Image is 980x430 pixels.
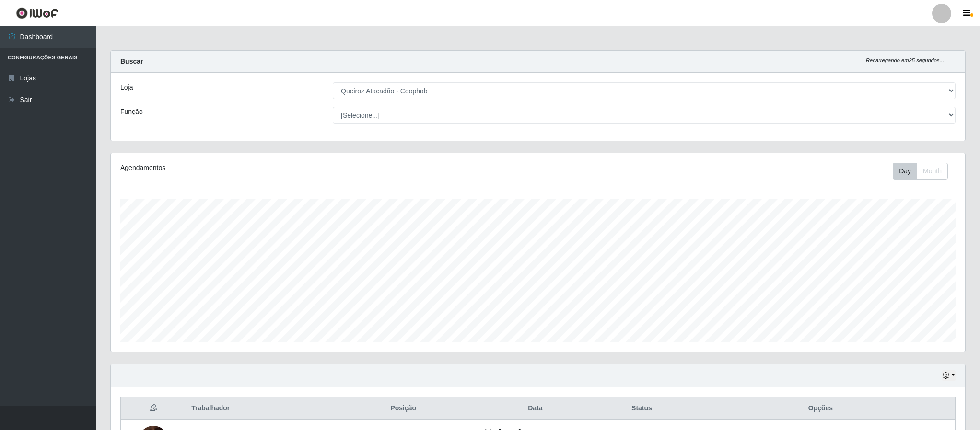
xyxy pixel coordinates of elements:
div: Agendamentos [120,163,460,173]
th: Data [473,397,597,420]
div: Toolbar with button groups [893,163,956,180]
img: CoreUI Logo [16,7,58,19]
th: Opções [686,397,956,420]
label: Função [120,107,143,117]
div: First group [893,163,948,180]
th: Posição [334,397,473,420]
button: Day [893,163,917,180]
label: Loja [120,82,133,92]
button: Month [917,163,948,180]
th: Trabalhador [186,397,334,420]
th: Status [597,397,686,420]
i: Recarregando em 25 segundos... [866,57,944,63]
strong: Buscar [120,57,143,65]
